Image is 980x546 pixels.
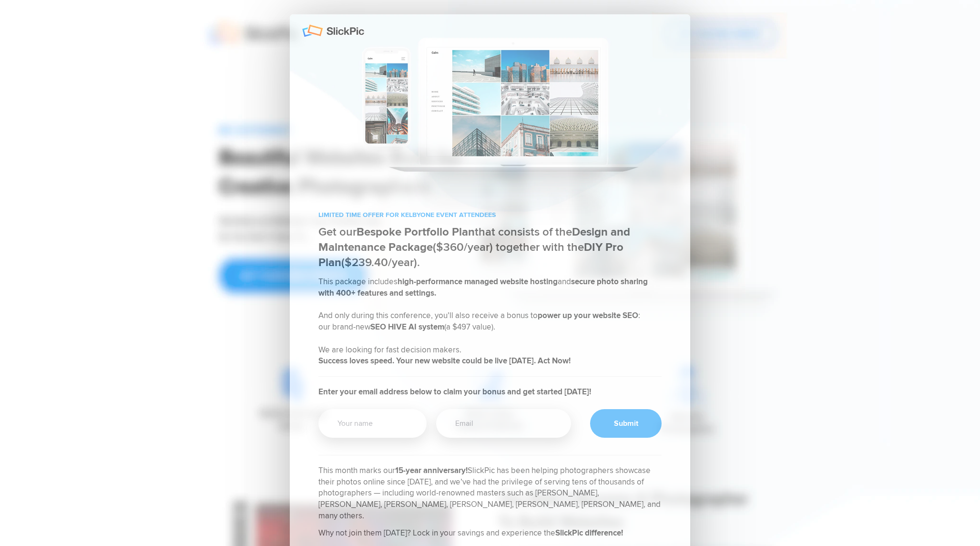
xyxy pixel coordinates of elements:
[318,225,630,269] span: Get our that consists of the ($360/year) together with the ($239.40/year).
[318,210,662,220] p: LIMITED TIME OFFER FOR KELBYONE EVENT ATTENDEES
[370,322,444,332] b: SEO HIVE AI system
[318,465,662,545] h2: This month marks our SlickPic has been helping photographers showcase their photos online since [...
[318,225,630,254] b: Design and Maintenance Package
[318,276,662,377] h2: This package includes and And only during this conference, you’ll also receive a bonus to : our b...
[318,409,427,438] input: Your name
[318,356,571,366] b: Success loves speed. Your new website could be live [DATE]. Act Now!
[436,409,571,438] input: Email
[318,387,591,397] b: Enter your email address below to claim your bonus and get started [DATE]!
[318,277,648,298] b: secure photo sharing with 400+ features and settings.
[357,225,475,239] b: Bespoke Portfolio Plan
[555,528,623,538] b: SlickPic difference!
[395,465,468,475] b: 15-year anniversary!
[318,240,623,269] b: DIY Pro Plan
[538,310,638,320] b: power up your website SEO
[398,277,558,287] b: high-performance managed website hosting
